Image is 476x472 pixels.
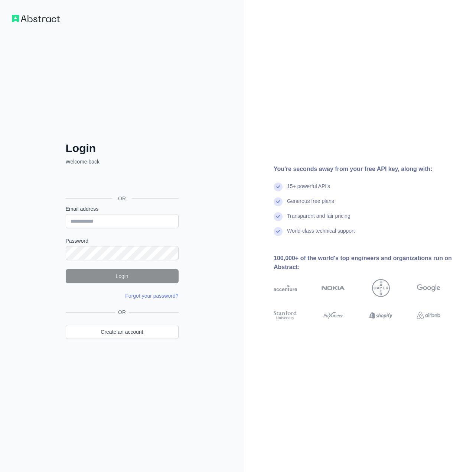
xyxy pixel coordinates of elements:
[66,142,179,155] h2: Login
[112,195,132,202] span: OR
[62,174,181,190] iframe: Sign in with Google Button
[417,279,440,297] img: google
[322,279,345,297] img: nokia
[322,310,345,321] img: payoneer
[274,182,283,191] img: check mark
[372,279,390,297] img: bayer
[287,182,330,197] div: 15+ powerful API's
[66,158,179,165] p: Welcome back
[274,197,283,206] img: check mark
[125,293,178,299] a: Forgot your password?
[12,15,60,22] img: Workflow
[66,205,179,213] label: Email address
[115,308,129,316] span: OR
[274,310,297,321] img: stanford university
[274,227,283,236] img: check mark
[369,310,393,321] img: shopify
[66,237,179,245] label: Password
[274,212,283,221] img: check mark
[66,269,179,283] button: Login
[274,165,464,174] div: You're seconds away from your free API key, along with:
[274,279,297,297] img: accenture
[287,212,351,227] div: Transparent and fair pricing
[287,227,355,242] div: World-class technical support
[66,325,179,339] a: Create an account
[417,310,440,321] img: airbnb
[274,254,464,272] div: 100,000+ of the world's top engineers and organizations run on Abstract:
[287,197,334,212] div: Generous free plans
